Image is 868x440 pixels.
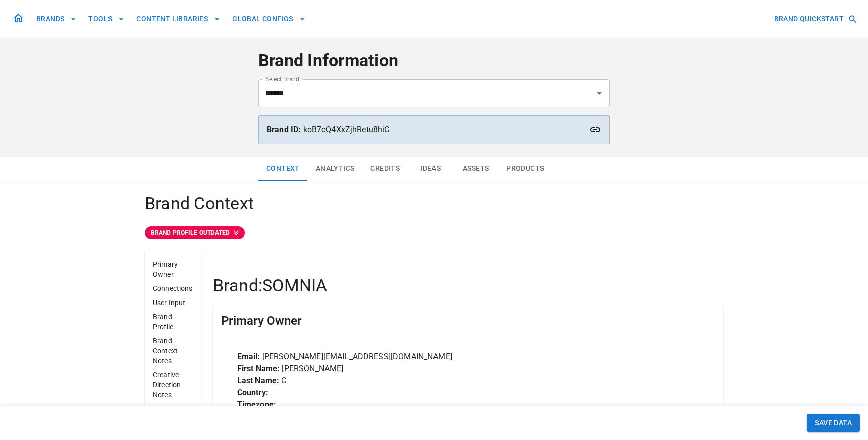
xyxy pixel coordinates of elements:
[267,124,601,136] p: koB7cQ4XxZjhRetu8hiC
[770,10,860,28] button: BRAND QUICKSTART
[267,125,301,134] strong: Brand ID:
[145,226,723,239] a: BRAND PROFILE OUTDATED
[213,275,723,297] h4: Brand: SOMNIA
[265,75,299,83] label: Select Brand
[228,10,309,28] button: GLOBAL CONFIGS
[237,351,699,363] p: [PERSON_NAME][EMAIL_ADDRESS][DOMAIN_NAME]
[237,363,699,375] p: [PERSON_NAME]
[132,10,224,28] button: CONTENT LIBRARIES
[237,376,280,385] strong: Last Name:
[237,352,260,361] strong: Email:
[153,298,193,308] p: User Input
[362,157,408,181] button: Credits
[258,157,308,181] button: Context
[84,10,128,28] button: TOOLS
[258,50,610,71] h4: Brand Information
[32,10,80,28] button: BRANDS
[151,228,230,237] p: BRAND PROFILE OUTDATED
[498,157,552,181] button: Products
[592,86,606,100] button: Open
[153,283,193,294] p: Connections
[408,157,453,181] button: Ideas
[153,312,193,332] p: Brand Profile
[221,313,302,329] h5: Primary Owner
[153,336,193,366] p: Brand Context Notes
[237,375,699,387] p: C
[145,193,723,214] h4: Brand Context
[153,370,193,400] p: Creative Direction Notes
[153,404,193,434] p: Brand Preferred Products
[237,364,280,373] strong: First Name:
[453,157,498,181] button: Assets
[213,303,723,339] div: Primary Owner
[308,157,363,181] button: Analytics
[153,259,193,279] p: Primary Owner
[237,388,268,397] strong: Country:
[807,414,860,432] button: SAVE DATA
[237,400,276,409] strong: Timezone:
